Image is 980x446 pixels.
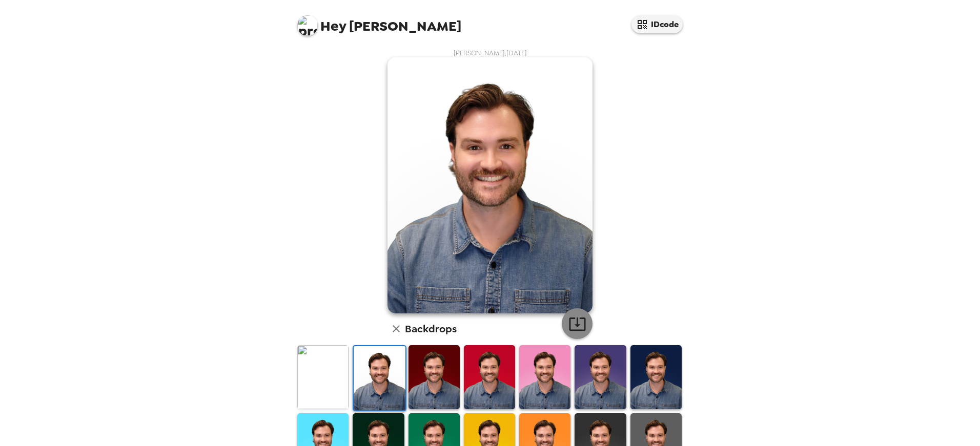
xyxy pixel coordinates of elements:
span: Hey [320,17,346,35]
button: IDcode [631,15,683,33]
span: [PERSON_NAME] , [DATE] [454,49,527,57]
img: profile pic [297,15,318,36]
img: user [387,57,593,313]
span: [PERSON_NAME] [297,10,461,33]
h6: Backdrops [405,321,457,337]
img: Original [297,345,349,409]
